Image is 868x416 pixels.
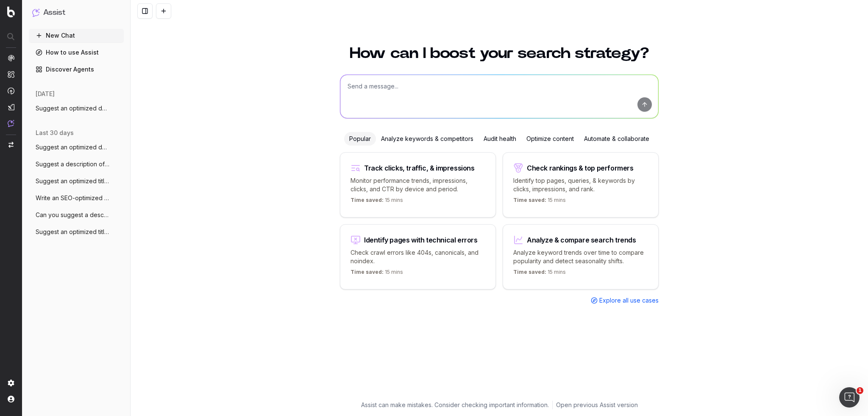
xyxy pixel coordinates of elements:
[43,7,65,19] h1: Assist
[857,387,863,394] span: 1
[29,225,124,239] button: Suggest an optimized title and descripti
[29,157,124,171] button: Suggest a description of less than 150 c
[376,132,479,146] div: Analyze keywords & competitors
[36,129,74,137] span: last 30 days
[599,296,659,305] span: Explore all use cases
[351,197,384,203] span: Time saved:
[36,177,110,185] span: Suggest an optimized title and descripti
[32,8,40,17] img: Assist
[29,102,124,115] button: Suggest an optimized description under 1
[591,296,659,305] a: Explore all use cases
[344,132,376,146] div: Popular
[36,228,110,236] span: Suggest an optimized title and descripti
[8,71,14,78] img: Intelligence
[579,132,654,146] div: Automate & collaborate
[36,194,110,202] span: Write an SEO-optimized article about att
[513,248,648,265] p: Analyze keyword trends over time to compare popularity and detect seasonality shifts.
[351,197,403,207] p: 15 mins
[521,132,579,146] div: Optimize content
[36,160,110,168] span: Suggest a description of less than 150 c
[527,165,634,171] div: Check rankings & top performers
[29,46,124,59] a: How to use Assist
[8,120,14,127] img: Assist
[29,141,124,154] button: Suggest an optimized description for thi
[839,387,860,408] iframe: Intercom live chat
[8,104,14,110] img: Studio
[513,197,566,207] p: 15 mins
[36,104,110,113] span: Suggest an optimized description under 1
[29,63,124,76] a: Discover Agents
[364,165,475,171] div: Track clicks, traffic, & impressions
[8,87,14,94] img: Activation
[340,46,659,61] h1: How can I boost your search strategy?
[361,401,549,409] p: Assist can make mistakes. Consider checking important information.
[513,176,648,193] p: Identify top pages, queries, & keywords by clicks, impressions, and rank.
[527,237,636,243] div: Analyze & compare search trends
[8,55,14,61] img: Analytics
[513,269,566,279] p: 15 mins
[29,208,124,222] button: Can you suggest a description under 150
[7,6,15,17] img: Botify logo
[8,380,14,386] img: Setting
[36,143,110,152] span: Suggest an optimized description for thi
[351,269,403,279] p: 15 mins
[479,132,521,146] div: Audit health
[29,29,124,42] button: New Chat
[351,248,485,265] p: Check crawl errors like 404s, canonicals, and noindex.
[32,7,120,19] button: Assist
[351,176,485,193] p: Monitor performance trends, impressions, clicks, and CTR by device and period.
[513,197,546,203] span: Time saved:
[29,174,124,188] button: Suggest an optimized title and descripti
[29,191,124,205] button: Write an SEO-optimized article about att
[364,237,478,243] div: Identify pages with technical errors
[36,90,55,98] span: [DATE]
[8,396,14,402] img: My account
[36,211,110,219] span: Can you suggest a description under 150
[351,269,384,275] span: Time saved:
[8,142,14,148] img: Switch project
[556,401,638,409] a: Open previous Assist version
[513,269,546,275] span: Time saved:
